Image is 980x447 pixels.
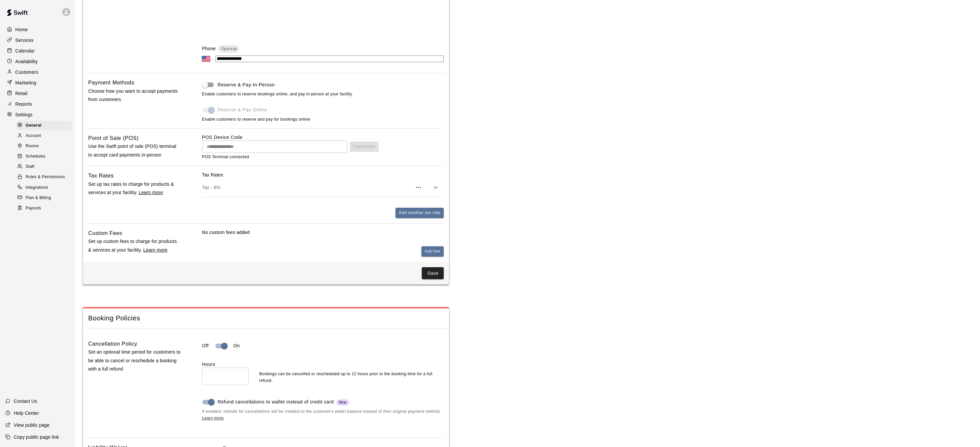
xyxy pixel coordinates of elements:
h6: Payment Methods [88,78,134,87]
a: Customers [5,67,70,77]
div: Schedules [16,152,72,161]
a: Learn more [143,247,167,253]
span: Booking Policies [88,314,444,323]
span: Optional [218,46,239,51]
span: New [337,400,349,405]
span: Integrations [26,184,48,191]
a: Settings [5,110,70,120]
a: Payouts [16,203,75,213]
span: POS Terminal connected [202,155,249,159]
a: Staff [16,162,75,172]
span: Payouts [26,205,41,212]
span: Rooms [26,143,39,150]
div: Account [16,131,72,141]
a: Plan & Billing [16,193,75,203]
p: View public page [14,422,50,428]
span: Staff [26,164,34,170]
div: Staff [16,162,72,171]
p: Use the Swift point of sale (POS) terminal to accept card payments in-person [88,142,181,159]
a: General [16,120,75,131]
h6: Point of Sale (POS) [88,134,139,143]
a: Learn more [139,190,163,195]
p: Home [15,26,28,33]
div: Payouts [16,204,72,213]
p: Customers [15,69,38,75]
p: Set an optional time period for customers to be able to cancel or reschedule a booking with a ful... [88,348,181,373]
a: Roles & Permissions [16,172,75,182]
label: POS Device Code [202,135,243,140]
p: Marketing [15,79,36,86]
p: Calendar [15,48,35,54]
span: Account [26,133,41,139]
p: Set up custom fees to charge for products & services at your facility. [88,237,181,254]
a: Availability [5,56,70,66]
p: Reports [15,101,32,107]
a: Learn more [202,416,224,420]
p: Bookings can be cancelled or rescheduled up to 12 hours prior to the booking time for a full refund. [259,371,444,384]
span: If enabled, refunds for cancellations will be credited to the customer's wallet balance instead o... [202,408,444,422]
div: General [16,121,72,130]
h6: Custom Fees [88,229,122,238]
h6: Tax Rates [88,171,114,180]
p: Copy public page link [14,434,59,440]
span: Reserve & Pay Online [218,106,267,113]
p: No custom fees added [202,229,444,236]
a: Home [5,25,70,35]
p: Choose how you want to accept payments from customers [88,87,181,104]
a: Retail [5,88,70,98]
span: General [26,122,42,129]
div: Plan & Billing [16,193,72,203]
div: Roles & Permissions [16,172,72,182]
a: Schedules [16,152,75,162]
button: Add fee [421,246,444,257]
button: Add another tax rate [395,208,444,218]
span: Enable customers to reserve and pay for bookings online [202,117,310,122]
h6: Cancellation Policy [88,340,137,348]
a: Calendar [5,46,70,56]
p: Set up tax rates to charge for products & services at your facility. [88,180,181,197]
p: Help Center [14,410,39,416]
a: Reports [5,99,70,109]
p: On [233,342,240,349]
p: Tax - 6% [202,184,412,191]
p: Retail [15,90,28,97]
span: Schedules [26,153,46,160]
div: Tax - 6% [202,178,444,197]
span: Reserve & Pay-In-Person [218,81,275,88]
div: Integrations [16,183,72,192]
span: Roles & Permissions [26,174,65,180]
a: Marketing [5,78,70,88]
div: Rooms [16,142,72,151]
p: Settings [15,111,33,118]
label: Hours [202,361,249,368]
p: Off [202,342,209,349]
a: Services [5,35,70,45]
span: Plan & Billing [26,195,51,201]
span: Refund cancellations to wallet instead of credit card [218,398,349,405]
a: Account [16,131,75,141]
p: Services [15,37,34,44]
a: Integrations [16,182,75,193]
span: Enable customers to reserve bookings online, and pay in-person at your facility. [202,91,444,98]
p: Availability [15,58,38,65]
p: Phone [202,45,216,52]
p: Tax Rates [202,171,444,178]
p: Contact Us [14,398,37,404]
a: Rooms [16,141,75,152]
button: Save [422,267,444,279]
